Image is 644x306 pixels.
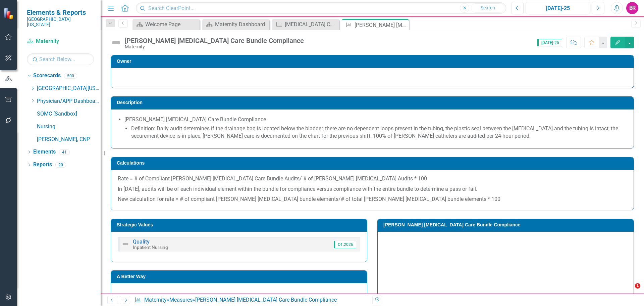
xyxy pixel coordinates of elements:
[59,149,70,155] div: 41
[3,8,15,19] img: ClearPoint Strategy
[117,100,630,105] h3: Description
[528,4,588,12] div: [DATE]-25
[383,222,630,227] h3: [PERSON_NAME] [MEDICAL_DATA] Care Bundle Compliance
[125,37,304,44] div: [PERSON_NAME] [MEDICAL_DATA] Care Bundle Compliance
[274,20,337,29] a: [MEDICAL_DATA] Care Bundle Compliance
[117,161,630,166] h3: Calculations
[33,72,61,80] a: Scorecards
[117,59,630,64] h3: Owner
[37,123,101,131] a: Nursing
[215,20,268,29] div: Maternity Dashboard
[144,297,167,303] a: Maternity
[117,274,364,279] h3: A Better Way
[64,73,77,79] div: 500
[204,20,268,29] a: Maternity Dashboard
[626,2,638,14] button: BR
[27,16,94,28] small: [GEOGRAPHIC_DATA][US_STATE]
[621,283,637,299] iframe: Intercom live chat
[481,5,495,10] span: Search
[134,20,198,29] a: Welcome Page
[133,238,150,245] a: Quality
[121,240,129,248] img: Not Defined
[118,196,500,202] span: New calculation for rate = # of compliant [PERSON_NAME] [MEDICAL_DATA] bundle elements/# of total...
[33,161,52,169] a: Reports
[635,283,640,289] span: 1
[334,241,356,248] span: Q1.2026
[285,20,337,29] div: [MEDICAL_DATA] Care Bundle Compliance
[136,2,506,14] input: Search ClearPoint...
[27,53,94,65] input: Search Below...
[169,297,193,303] a: Measures
[33,148,56,156] a: Elements
[37,97,101,105] a: Physician/APP Dashboards
[537,39,562,46] span: [DATE]-25
[111,37,121,48] img: Not Defined
[27,8,94,16] span: Elements & Reports
[471,3,504,13] button: Search
[526,2,590,14] button: [DATE]-25
[124,116,627,124] div: [PERSON_NAME] [MEDICAL_DATA] Care Bundle Compliance
[55,162,66,168] div: 20
[135,296,367,304] div: » »
[37,110,101,118] a: SOMC [Sandbox]
[125,44,304,49] div: Maternity
[27,38,94,45] a: Maternity
[195,297,337,303] div: [PERSON_NAME] [MEDICAL_DATA] Care Bundle Compliance
[145,20,198,29] div: Welcome Page
[117,222,364,227] h3: Strategic Values
[37,85,101,92] a: [GEOGRAPHIC_DATA][US_STATE]
[133,245,168,250] small: Inpatient Nursing
[131,125,627,140] div: Definition: Daily audit determines if the drainage bag is located below the bladder, there are no...
[118,175,627,184] p: Rate = # of Compliant [PERSON_NAME] [MEDICAL_DATA] Care Bundle Audits/ # of [PERSON_NAME] [MEDICA...
[37,136,101,143] a: [PERSON_NAME], CNP
[118,186,477,192] span: In [DATE], audits will be of each individual element within the bundle for compliance versus comp...
[355,21,407,29] div: [PERSON_NAME] [MEDICAL_DATA] Care Bundle Compliance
